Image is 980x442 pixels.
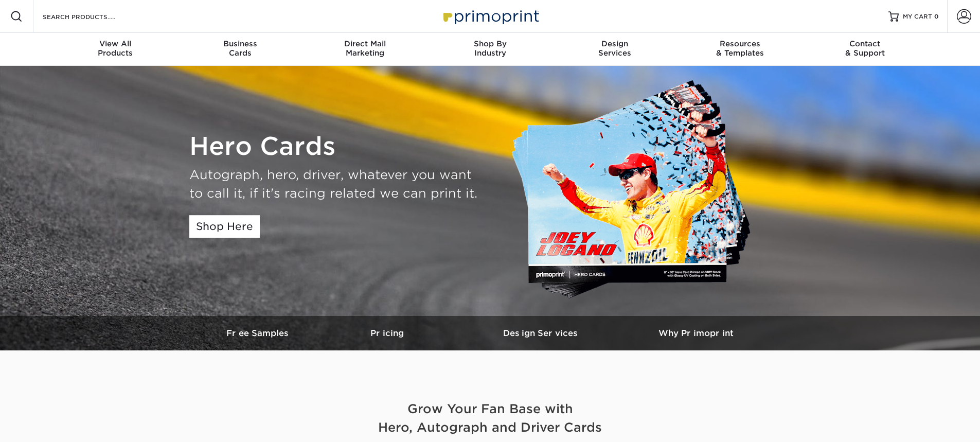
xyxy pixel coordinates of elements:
img: Primoprint [439,5,542,27]
a: DesignServices [553,33,678,66]
span: MY CART [903,12,932,21]
div: Industry [427,39,553,58]
span: Business [177,39,302,48]
div: Marketing [302,39,427,58]
span: View All [53,39,178,48]
h3: Why Primoprint [619,328,773,338]
span: Contact [803,39,928,48]
span: Direct Mail [302,39,427,48]
input: SEARCH PRODUCTS..... [42,10,142,23]
span: Resources [678,39,803,48]
span: Design [553,39,678,48]
div: Products [53,39,178,58]
span: Shop By [427,39,553,48]
h3: Pricing [310,328,465,338]
div: & Support [803,39,928,58]
div: Services [553,39,678,58]
a: Design Services [465,316,619,350]
img: Custom Hero Cards [511,78,763,304]
a: Shop Here [189,215,260,238]
div: Autograph, hero, driver, whatever you want to call it, if it's racing related we can print it. [189,166,483,203]
a: BusinessCards [177,33,302,66]
div: Cards [177,39,302,58]
div: & Templates [678,39,803,58]
h1: Hero Cards [189,132,483,162]
a: Resources& Templates [678,33,803,66]
span: 0 [934,13,939,20]
a: Direct MailMarketing [302,33,427,66]
a: Free Samples [207,316,310,350]
a: Pricing [310,316,465,350]
a: View AllProducts [53,33,178,66]
h3: Design Services [465,328,619,338]
a: Shop ByIndustry [427,33,553,66]
h3: Free Samples [207,328,310,338]
a: Why Primoprint [619,316,773,350]
a: Contact& Support [803,33,928,66]
h2: Grow Your Fan Base with Hero, Autograph and Driver Cards [189,400,791,437]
